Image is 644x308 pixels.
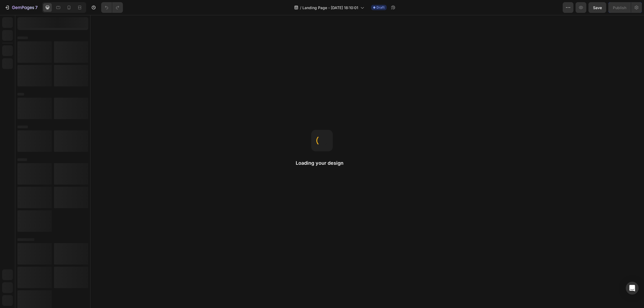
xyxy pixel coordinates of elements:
button: 7 [2,2,40,13]
span: Landing Page - [DATE] 18:10:01 [302,5,358,10]
span: Draft [376,5,385,10]
span: / [300,5,301,10]
p: 7 [35,4,38,11]
button: Publish [608,2,631,13]
span: Save [593,5,602,10]
div: Open Intercom Messenger [626,282,639,295]
h2: Loading your design [296,160,348,166]
div: Undo/Redo [101,2,123,13]
button: Save [588,2,606,13]
div: Publish [613,5,626,10]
